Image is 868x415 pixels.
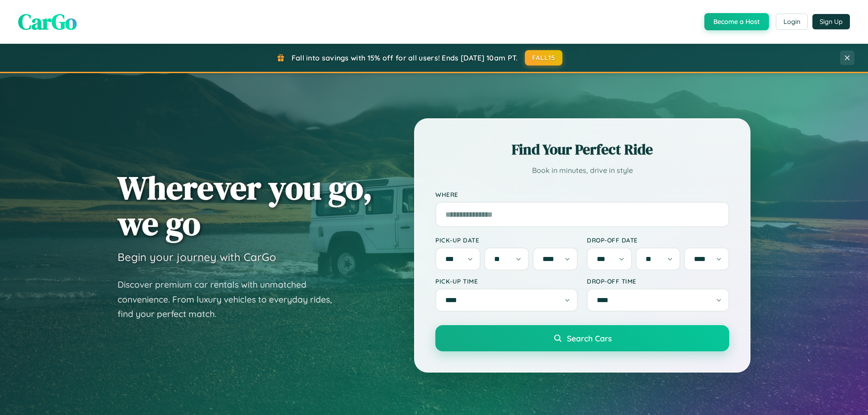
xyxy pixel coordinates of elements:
label: Pick-up Time [435,277,578,285]
span: Fall into savings with 15% off for all users! Ends [DATE] 10am PT. [292,53,518,62]
button: Search Cars [435,325,729,351]
button: Sign Up [812,14,850,29]
h3: Begin your journey with CarGo [118,250,276,264]
h1: Wherever you go, we go [118,170,373,241]
span: CarGo [18,7,77,37]
button: FALL15 [525,50,563,65]
label: Drop-off Time [587,277,729,285]
button: Become a Host [704,13,769,30]
label: Where [435,191,729,198]
label: Drop-off Date [587,236,729,244]
label: Pick-up Date [435,236,578,244]
button: Login [776,14,808,30]
h2: Find Your Perfect Ride [435,140,729,159]
p: Book in minutes, drive in style [435,164,729,177]
p: Discover premium car rentals with unmatched convenience. From luxury vehicles to everyday rides, ... [118,277,344,322]
span: Search Cars [567,333,612,343]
